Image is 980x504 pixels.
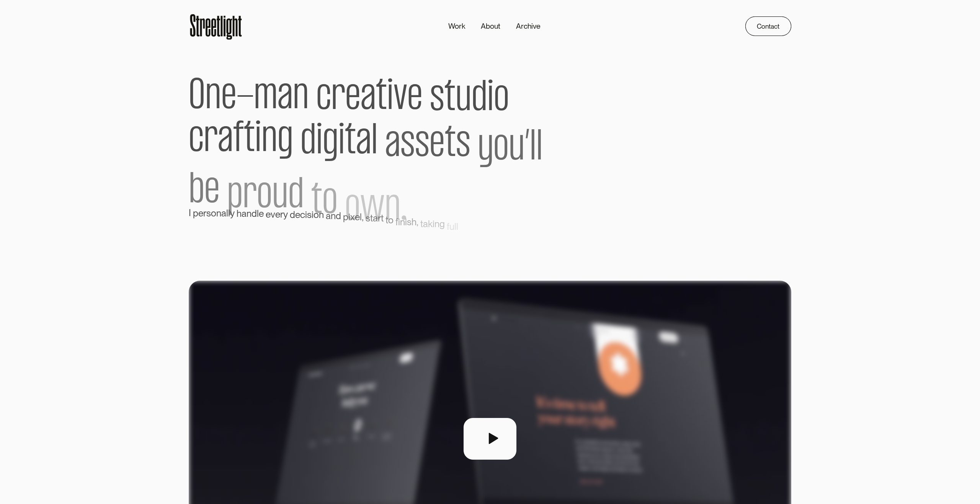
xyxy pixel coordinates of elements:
span: . [401,189,407,228]
span: t [381,211,384,225]
span: n [216,206,221,220]
span: e [198,206,203,220]
a: Archive [508,18,549,34]
span: s [415,125,430,164]
span: n [434,217,439,231]
span: e [295,208,300,222]
span: y [230,206,235,220]
span: p [343,210,348,224]
div: About [481,21,500,32]
div: Work [448,21,465,32]
span: i [305,208,307,222]
span: d [252,206,257,221]
span: - [237,78,254,117]
span: p [193,206,198,220]
span: o [322,182,338,221]
span: m [254,78,278,117]
span: d [288,177,304,216]
span: e [275,207,280,221]
span: l [371,122,378,161]
span: a [373,211,378,225]
span: g [323,122,338,161]
span: x [350,210,355,224]
span: s [307,208,312,222]
span: i [255,120,261,159]
span: n [293,78,309,117]
a: About [473,18,508,34]
span: d [472,80,487,119]
span: o [493,128,509,167]
span: s [456,125,470,164]
span: h [412,215,416,229]
span: t [376,79,387,118]
span: n [247,206,252,221]
a: Contact [745,16,791,36]
span: a [326,209,331,223]
span: a [218,120,233,159]
span: i [398,215,400,229]
span: y [283,207,288,221]
span: l [226,206,228,220]
span: s [400,125,415,164]
span: c [189,120,204,159]
span: h [237,206,242,221]
span: , [362,210,364,224]
span: e [259,206,264,221]
span: a [423,217,428,231]
span: i [387,79,394,118]
span: ’ [525,128,530,167]
span: r [243,177,257,216]
span: l [257,206,259,221]
span: d [290,208,295,222]
span: r [280,207,283,221]
span: t [244,120,255,159]
span: o [314,208,319,222]
span: i [405,215,407,229]
span: i [312,208,314,222]
span: l [454,219,456,234]
span: i [348,210,350,224]
span: b [189,172,204,211]
span: e [221,78,237,117]
span: n [385,189,401,228]
span: l [228,206,230,220]
span: n [205,78,221,117]
span: o [388,213,394,227]
span: a [242,206,247,221]
span: r [203,206,206,220]
span: a [221,206,226,220]
span: a [361,79,376,118]
span: w [360,189,385,228]
span: o [494,80,509,119]
span: f [447,219,449,234]
span: n [319,208,324,222]
span: t [311,182,322,221]
span: e [430,125,445,164]
span: a [356,122,371,161]
span: k [428,217,433,231]
span: t [345,122,356,161]
span: e [407,79,423,118]
span: t [445,125,456,164]
span: e [266,207,271,221]
span: d [301,122,316,161]
span: n [261,120,278,159]
span: s [366,211,370,225]
span: a [385,125,400,164]
span: e [355,210,360,224]
span: r [331,79,345,118]
span: s [430,80,444,119]
span: u [272,177,288,216]
span: t [444,80,456,119]
span: t [420,217,423,231]
a: Work [440,18,473,34]
span: l [456,219,458,234]
span: r [204,120,218,159]
span: t [370,211,373,225]
span: o [211,206,216,220]
span: l [530,128,536,167]
span: e [204,172,220,211]
span: i [338,122,345,161]
span: u [449,219,454,234]
span: u [456,80,472,119]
